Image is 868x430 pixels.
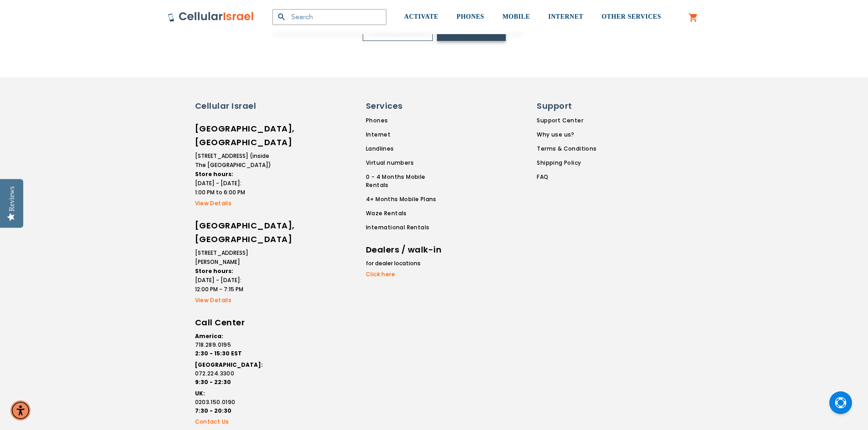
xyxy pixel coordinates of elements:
[366,223,449,232] a: International Rentals
[195,100,272,112] h6: Cellular Israel
[195,170,233,178] strong: Store hours:
[366,100,443,112] h6: Services
[537,159,596,167] a: Shipping Policy
[195,316,272,329] h6: Call Center
[195,248,272,294] li: [STREET_ADDRESS][PERSON_NAME] [DATE] - [DATE]: 12:00 PM - 7:15 PM
[366,243,443,257] h6: Dealers / walk-in
[366,116,449,125] a: Phones
[168,11,254,22] img: Cellular Israel Logo
[195,122,272,149] h6: [GEOGRAPHIC_DATA], [GEOGRAPHIC_DATA]
[195,267,233,275] strong: Store hours:
[195,199,272,207] a: View Details
[272,9,386,25] input: Search
[537,145,596,153] a: Terms & Conditions
[195,407,231,415] strong: 7:30 - 20:30
[601,13,661,20] span: OTHER SERVICES
[404,13,438,20] span: ACTIVATE
[366,270,443,278] a: Click here
[366,209,449,218] a: Waze Rentals
[366,131,449,139] a: Internet
[195,341,272,349] a: 718.289.0195
[195,219,272,246] h6: [GEOGRAPHIC_DATA], [GEOGRAPHIC_DATA]
[366,259,443,268] li: for dealer locations
[195,398,272,406] a: 0203.150.0190
[195,152,272,197] li: [STREET_ADDRESS] (inside The [GEOGRAPHIC_DATA]) [DATE] - [DATE]: 1:00 PM to 6:00 PM
[366,173,449,189] a: 0 - 4 Months Mobile Rentals
[195,369,272,378] a: 072.224.3300
[195,378,231,386] strong: 9:30 - 22:30
[10,400,31,420] div: Accessibility Menu
[457,13,484,20] span: PHONES
[548,13,583,20] span: INTERNET
[366,195,449,203] a: 4+ Months Mobile Plans
[537,116,596,125] a: Support Center
[366,159,449,167] a: Virtual numbers
[195,332,223,340] strong: America:
[195,390,205,397] strong: UK:
[503,13,530,20] span: MOBILE
[195,296,272,304] a: View Details
[537,173,596,181] a: FAQ
[195,418,272,426] a: Contact Us
[8,186,16,211] div: Reviews
[366,145,449,153] a: Landlines
[537,100,591,112] h6: Support
[195,361,263,369] strong: [GEOGRAPHIC_DATA]:
[537,131,596,139] a: Why use us?
[195,349,242,357] strong: 2:30 - 15:30 EST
